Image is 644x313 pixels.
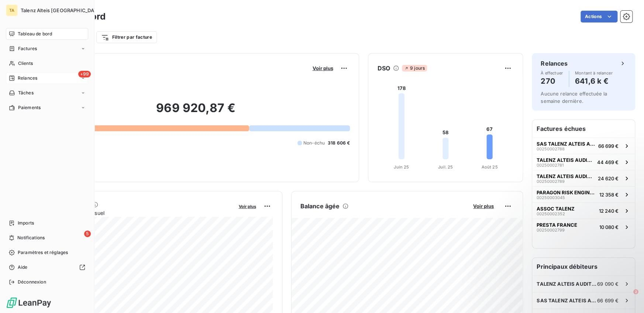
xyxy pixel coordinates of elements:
[537,157,594,163] span: TALENZ ALTEIS AUDIT IDF
[541,91,607,104] span: Aucune relance effectuée la semaine dernière.
[6,102,88,114] a: Paiements
[6,261,88,273] a: Aide
[18,279,46,285] span: Déconnexion
[471,203,496,209] button: Voir plus
[599,224,619,230] span: 10 080 €
[328,140,350,146] span: 318 606 €
[532,202,635,219] button: ASSOC TALENZ0025000235212 240 €
[537,212,565,216] span: 00250002352
[575,75,613,87] h4: 641,6 k €
[6,4,18,16] div: TA
[581,11,617,22] button: Actions
[532,154,635,170] button: TALENZ ALTEIS AUDIT IDF0025000278144 469 €
[537,189,596,195] span: PARAGON RISK ENGINEERING FRANC
[42,209,234,217] span: Chiffre d'affaires mensuel
[6,247,88,258] a: Paramètres et réglages
[598,175,619,181] span: 24 620 €
[541,59,568,68] h6: Relances
[310,65,335,72] button: Voir plus
[532,120,635,138] h6: Factures échues
[402,65,427,72] span: 9 jours
[598,143,619,149] span: 66 699 €
[537,179,565,184] span: 00250002789
[18,90,34,96] span: Tâches
[303,140,325,146] span: Non-échu
[17,234,45,241] span: Notifications
[6,87,88,99] a: Tâches
[300,202,340,211] h6: Balance âgée
[541,75,563,87] h4: 270
[21,7,102,13] span: Talenz Alteis [GEOGRAPHIC_DATA]
[239,204,256,209] span: Voir plus
[6,43,88,55] a: Factures
[18,31,52,37] span: Tableau de bord
[597,159,619,165] span: 44 469 €
[634,288,640,294] span: 2
[537,163,564,167] span: 00250002781
[532,219,635,235] button: PRESTA FRANCE0025000279910 080 €
[6,72,88,84] a: +99Relances
[18,249,68,256] span: Paramètres et réglages
[575,71,613,75] span: Montant à relancer
[18,264,28,271] span: Aide
[18,60,33,67] span: Clients
[597,298,619,303] span: 66 699 €
[532,186,635,202] button: PARAGON RISK ENGINEERING FRANC0025000304512 358 €
[42,101,350,123] h2: 969 920,87 €
[6,28,88,40] a: Tableau de bord
[532,170,635,186] button: TALENZ ALTEIS AUDIT IDF0025000278924 620 €
[438,164,453,170] tspan: Juil. 25
[84,230,91,237] span: 5
[537,195,565,200] span: 00250003045
[473,203,494,209] span: Voir plus
[537,228,565,232] span: 00250002799
[619,288,637,306] iframe: Intercom live chat
[537,206,575,212] span: ASSOC TALENZ
[18,45,37,52] span: Factures
[599,192,619,198] span: 12 358 €
[537,173,595,179] span: TALENZ ALTEIS AUDIT IDF
[541,71,563,75] span: À effectuer
[496,241,644,293] iframe: Intercom notifications message
[532,138,635,154] button: SAS TALENZ ALTEIS AUDIT0025000278866 699 €
[312,65,333,71] span: Voir plus
[537,298,597,303] span: SAS TALENZ ALTEIS AUDIT
[6,58,88,69] a: Clients
[377,64,390,73] h6: DSO
[537,147,565,151] span: 00250002788
[237,203,258,209] button: Voir plus
[482,164,498,170] tspan: Août 25
[599,208,619,214] span: 12 240 €
[18,75,37,81] span: Relances
[6,297,52,309] img: Logo LeanPay
[537,222,577,228] span: PRESTA FRANCE
[6,217,88,229] a: Imports
[394,164,409,170] tspan: Juin 25
[96,31,157,43] button: Filtrer par facture
[18,104,41,111] span: Paiements
[78,71,91,77] span: +99
[537,141,595,147] span: SAS TALENZ ALTEIS AUDIT
[18,220,34,226] span: Imports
